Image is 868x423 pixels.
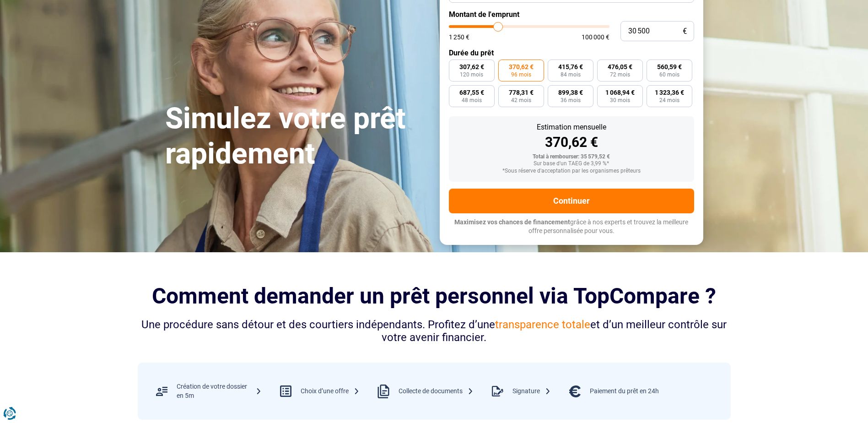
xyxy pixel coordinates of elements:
span: 60 mois [659,72,679,77]
div: Une procédure sans détour et des courtiers indépendants. Profitez d’une et d’un meilleur contrôle... [138,318,731,345]
span: 42 mois [511,98,531,103]
span: 1 068,94 € [605,89,635,96]
h1: Simulez votre prêt rapidement [165,101,429,172]
div: 370,62 € [456,136,687,149]
span: 687,55 € [459,89,484,96]
span: 476,05 € [608,64,632,70]
span: 48 mois [462,98,482,103]
h2: Comment demander un prêt personnel via TopCompare ? [138,283,731,309]
div: Collecte de documents [399,387,474,396]
div: Création de votre dossier en 5m [177,382,262,400]
span: 84 mois [561,72,581,77]
span: 307,62 € [459,64,484,70]
span: 899,38 € [558,89,583,96]
span: 30 mois [610,98,630,103]
span: 370,62 € [509,64,534,70]
span: 120 mois [460,72,483,77]
div: Estimation mensuelle [456,124,687,131]
div: Choix d’une offre [301,387,360,396]
button: Continuer [449,189,694,213]
label: Durée du prêt [449,49,694,57]
span: transparence totale [495,318,590,331]
span: 24 mois [659,98,679,103]
span: 778,31 € [509,89,534,96]
div: Total à rembourser: 35 579,52 € [456,154,687,160]
span: 415,76 € [558,64,583,70]
p: grâce à nos experts et trouvez la meilleure offre personnalisée pour vous. [449,218,694,236]
span: 1 323,36 € [655,89,684,96]
label: Montant de l'emprunt [449,10,694,19]
div: Signature [512,387,551,396]
span: 96 mois [511,72,531,77]
div: Paiement du prêt en 24h [590,387,659,396]
div: *Sous réserve d'acceptation par les organismes prêteurs [456,168,687,174]
div: Sur base d'un TAEG de 3,99 %* [456,161,687,167]
span: Maximisez vos chances de financement [454,218,570,226]
span: 100 000 € [582,34,609,40]
span: 560,59 € [657,64,682,70]
span: 1 250 € [449,34,469,40]
span: € [683,27,687,35]
span: 72 mois [610,72,630,77]
span: 36 mois [561,98,581,103]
